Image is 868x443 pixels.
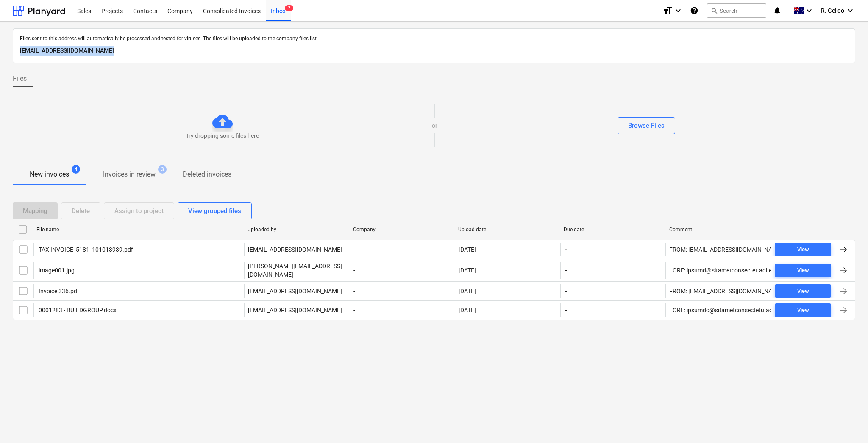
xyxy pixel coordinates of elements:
[775,284,831,298] button: View
[248,262,346,279] p: [PERSON_NAME][EMAIL_ADDRESS][DOMAIN_NAME]
[564,227,662,233] div: Due date
[158,165,167,174] span: 3
[285,5,293,11] span: 7
[103,169,156,179] p: Invoices in review
[248,245,342,254] p: [EMAIL_ADDRESS][DOMAIN_NAME]
[186,132,259,140] p: Try dropping some files here
[432,121,437,130] p: or
[350,303,455,317] div: -
[13,94,856,157] div: Try dropping some files hereorBrowse Files
[845,6,855,16] i: keyboard_arrow_down
[797,245,809,255] div: View
[36,227,241,233] div: File name
[775,303,831,317] button: View
[37,307,117,314] div: 0001283 - BUILDGROUP.docx
[248,227,346,233] div: Uploaded by
[37,246,133,253] div: TAX INVOICE_5181_101013939.pdf
[775,264,831,277] button: View
[797,266,809,275] div: View
[673,6,683,16] i: keyboard_arrow_down
[37,288,79,294] div: Invoice 336.pdf
[459,307,476,314] div: [DATE]
[459,288,476,294] div: [DATE]
[826,402,868,443] iframe: Chat Widget
[72,165,80,174] span: 4
[797,306,809,315] div: View
[804,6,814,16] i: keyboard_arrow_down
[564,287,568,295] span: -
[459,267,476,274] div: [DATE]
[188,205,241,216] div: View grouped files
[248,287,342,295] p: [EMAIL_ADDRESS][DOMAIN_NAME]
[773,6,782,16] i: notifications
[775,243,831,256] button: View
[350,284,455,298] div: -
[618,117,675,134] button: Browse Files
[183,169,231,179] p: Deleted invoices
[821,7,844,14] span: R. Gelido
[37,267,75,274] div: image001.jpg
[13,73,27,84] span: Files
[20,46,848,56] p: [EMAIL_ADDRESS][DOMAIN_NAME]
[564,245,568,254] span: -
[663,6,673,16] i: format_size
[350,243,455,256] div: -
[30,169,69,179] p: New invoices
[690,6,698,16] i: Knowledge base
[711,7,718,14] span: search
[797,286,809,296] div: View
[350,262,455,279] div: -
[353,227,452,233] div: Company
[564,266,568,275] span: -
[564,306,568,314] span: -
[669,227,768,233] div: Comment
[628,120,665,131] div: Browse Files
[458,227,557,233] div: Upload date
[707,3,766,18] button: Search
[459,246,476,253] div: [DATE]
[178,202,252,219] button: View grouped files
[20,36,848,42] p: Files sent to this address will automatically be processed and tested for viruses. The files will...
[248,306,342,314] p: [EMAIL_ADDRESS][DOMAIN_NAME]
